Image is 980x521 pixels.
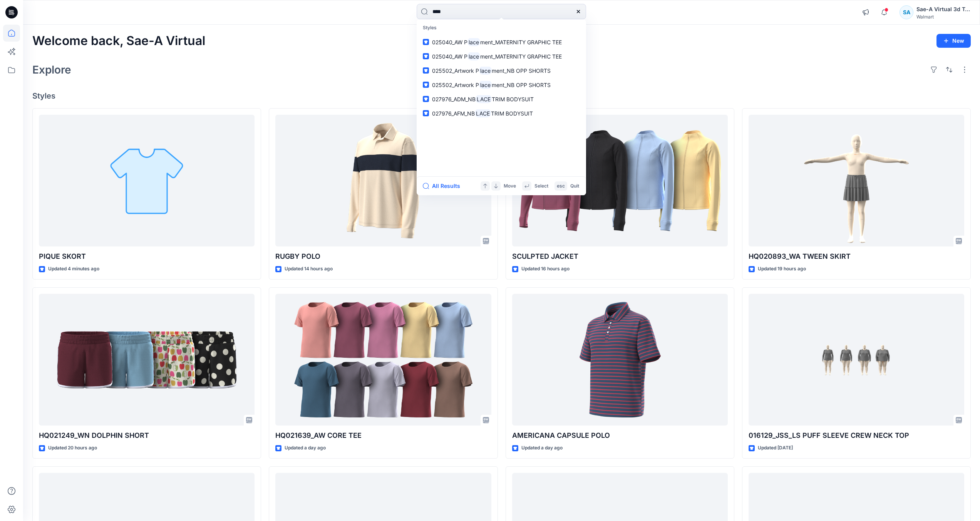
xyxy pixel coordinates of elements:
a: PIQUE SKORT [39,115,255,247]
a: HQ021249_WN DOLPHIN SHORT [39,294,255,426]
span: 027976_ADM_NB [432,96,476,102]
p: Updated 19 hours ago [758,265,806,273]
p: HQ020893_WA TWEEN SKIRT [749,251,964,262]
h4: Styles [32,91,971,101]
p: esc [557,182,565,190]
mark: lace [479,66,492,75]
p: Move [504,182,516,190]
p: HQ021639_AW CORE TEE [275,430,491,441]
span: 025040_AW P [432,53,467,60]
h2: Explore [32,64,71,76]
a: 027976_ADM_NBLACETRIM BODYSUIT [418,92,585,106]
p: Updated 20 hours ago [48,444,97,452]
h2: Welcome back, Sae-A Virtual [32,34,205,48]
div: Sae-A Virtual 3d Team [916,5,970,14]
p: Quit [570,182,579,190]
a: AMERICANA CAPSULE POLO [512,294,728,426]
span: ment_NB OPP SHORTS [492,67,551,74]
mark: lace [467,52,480,61]
span: 025502_Artwork P [432,82,479,88]
div: Walmart [916,14,970,20]
a: HQ020893_WA TWEEN SKIRT [749,115,964,247]
a: RUGBY POLO [275,115,491,247]
p: Select [534,182,548,190]
p: Updated 16 hours ago [521,265,570,273]
a: 027976_AFM_NBLACETRIM BODYSUIT [418,106,585,121]
span: 025040_AW P [432,39,467,45]
p: Updated [DATE] [758,444,793,452]
a: 025040_AW Placement_MATERNITY GRAPHIC TEE [418,49,585,64]
span: ment_NB OPP SHORTS [492,82,551,88]
p: Updated a day ago [285,444,326,452]
span: ment_MATERNITY GRAPHIC TEE [480,39,562,45]
span: 025502_Artwork P [432,67,479,74]
p: Styles [418,21,585,35]
a: 025502_Artwork Placement_NB OPP SHORTS [418,64,585,78]
p: SCULPTED JACKET [512,251,728,262]
p: PIQUE SKORT [39,251,255,262]
mark: lace [479,80,492,89]
mark: LACE [475,109,491,118]
span: ment_MATERNITY GRAPHIC TEE [480,53,562,60]
a: 025502_Artwork Placement_NB OPP SHORTS [418,78,585,92]
p: Updated a day ago [521,444,563,452]
a: 016129_JSS_LS PUFF SLEEVE CREW NECK TOP [749,294,964,426]
p: Updated 14 hours ago [285,265,333,273]
span: TRIM BODYSUIT [492,96,534,102]
a: 025040_AW Placement_MATERNITY GRAPHIC TEE [418,35,585,49]
p: RUGBY POLO [275,251,491,262]
p: AMERICANA CAPSULE POLO [512,430,728,441]
a: HQ021639_AW CORE TEE [275,294,491,426]
div: SA [900,5,913,19]
span: TRIM BODYSUIT [491,110,533,117]
span: 027976_AFM_NB [432,110,475,117]
mark: LACE [476,95,492,104]
p: HQ021249_WN DOLPHIN SHORT [39,430,255,441]
p: 016129_JSS_LS PUFF SLEEVE CREW NECK TOP [749,430,964,441]
mark: lace [467,38,480,47]
a: SCULPTED JACKET [512,115,728,247]
button: All Results [423,181,465,191]
button: New [936,34,971,48]
p: Updated 4 minutes ago [48,265,99,273]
